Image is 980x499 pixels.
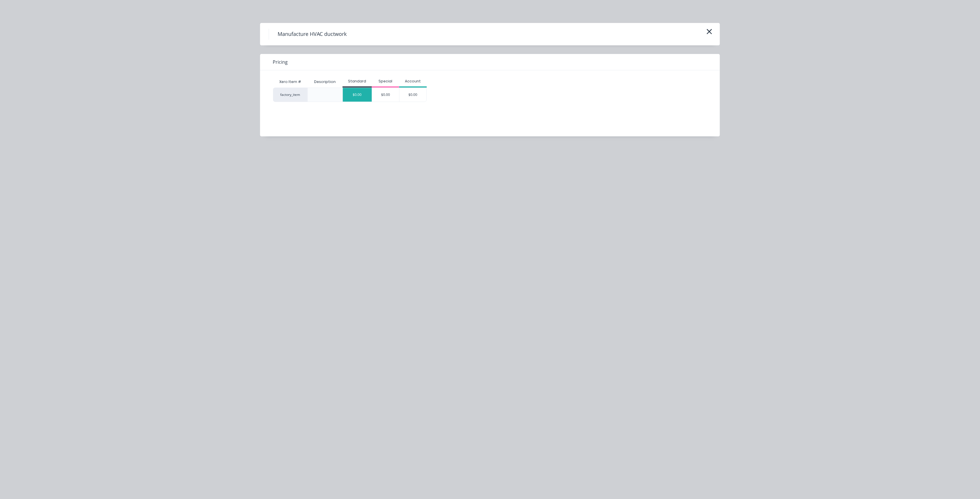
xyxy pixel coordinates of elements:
[372,88,399,102] div: $0.00
[273,88,308,102] div: factory_item
[273,76,308,88] div: Xero Item #
[269,29,355,40] h4: Manufacture HVAC ductwork
[372,79,399,84] div: Special
[399,88,426,102] div: $0.00
[310,75,340,89] div: Description
[343,88,372,102] div: $0.00
[399,79,427,84] div: Account
[273,59,288,65] span: Pricing
[343,79,372,84] div: Standard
